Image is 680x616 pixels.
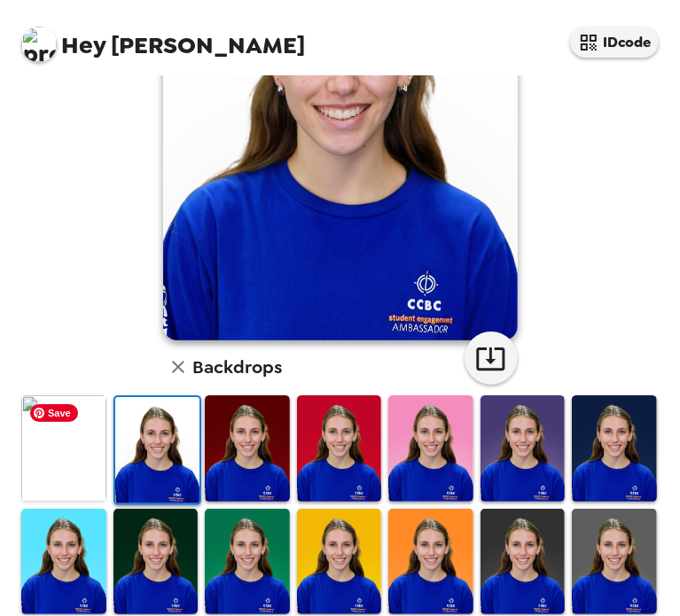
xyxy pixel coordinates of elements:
[193,353,283,381] h6: Backdrops
[570,27,659,58] button: IDcode
[61,29,106,61] span: Hey
[21,395,106,501] img: Original
[30,404,78,422] span: Save
[21,18,305,58] span: [PERSON_NAME]
[21,27,57,62] img: profile pic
